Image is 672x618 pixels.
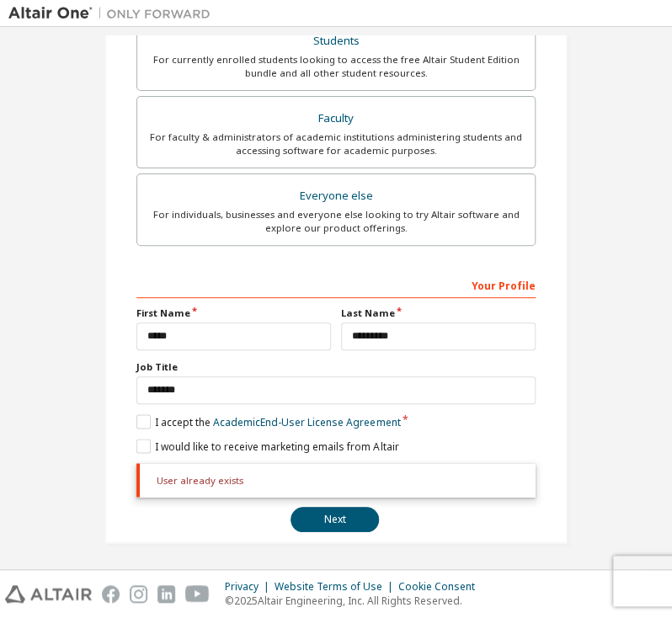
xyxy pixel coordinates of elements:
img: facebook.svg [102,585,120,603]
label: I accept the [136,414,400,429]
div: Faculty [147,107,525,131]
p: © 2025 Altair Engineering, Inc. All Rights Reserved. [225,594,485,608]
div: Everyone else [147,184,525,208]
img: youtube.svg [185,585,210,603]
img: linkedin.svg [157,585,175,603]
img: instagram.svg [130,585,147,603]
div: Cookie Consent [398,580,485,594]
div: User already exists [136,463,536,497]
button: Next [291,507,379,532]
div: For currently enrolled students looking to access the free Altair Student Edition bundle and all ... [147,53,525,80]
label: Last Name [341,306,536,320]
a: Academic End-User License Agreement [213,414,400,429]
div: For faculty & administrators of academic institutions administering students and accessing softwa... [147,131,525,157]
div: Website Terms of Use [275,580,398,594]
div: Privacy [225,580,275,594]
img: Altair One [8,5,219,22]
div: For individuals, businesses and everyone else looking to try Altair software and explore our prod... [147,208,525,235]
label: Job Title [136,360,536,374]
img: altair_logo.svg [5,585,92,603]
label: I would like to receive marketing emails from Altair [136,439,398,453]
div: Your Profile [136,271,536,298]
div: Students [147,29,525,53]
label: First Name [136,306,331,320]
